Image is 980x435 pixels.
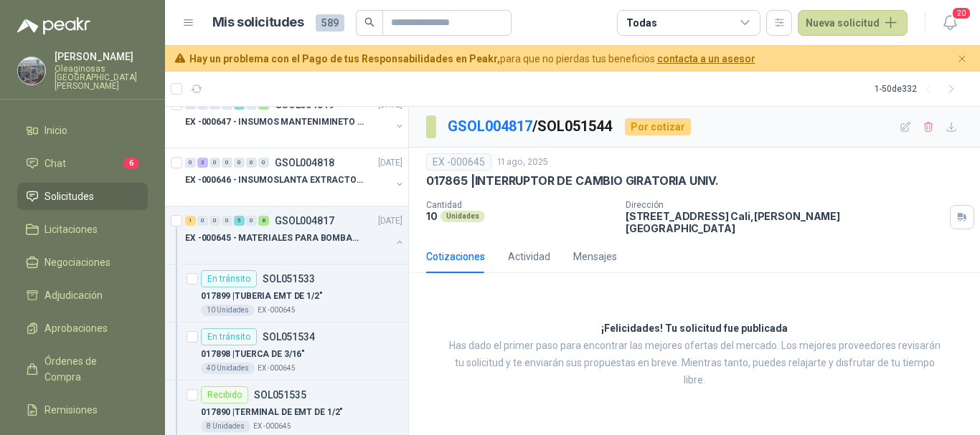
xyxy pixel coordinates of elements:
div: 8 [258,216,269,226]
p: / SOL051544 [448,115,613,138]
p: EX -000645 [258,363,296,374]
span: Aprobaciones [44,320,108,336]
span: Licitaciones [44,221,98,237]
a: contacta a un asesor [657,53,755,64]
p: EX -000647 - INSUMOS MANTENIMINETO MECANICO [185,115,364,129]
span: para que no pierdas tus beneficios [189,51,755,67]
p: SOL051533 [263,274,315,284]
span: Solicitudes [44,188,94,204]
div: 1 - 50 de 332 [875,77,963,100]
a: Inicio [17,117,148,144]
div: Unidades [440,211,485,222]
div: 0 [258,158,269,168]
a: En tránsitoSOL051533017899 |TUBERIA EMT DE 1/2"10 UnidadesEX -000645 [165,264,408,322]
div: Cotizaciones [426,249,485,264]
a: Negociaciones [17,249,148,276]
div: Mensajes [573,249,617,264]
div: 0 [209,158,220,168]
span: Adjudicación [44,287,103,303]
p: Oleaginosas [GEOGRAPHIC_DATA][PERSON_NAME] [55,64,148,90]
h1: Mis solicitudes [212,12,304,33]
a: Aprobaciones [17,315,148,342]
p: GSOL004818 [275,158,334,168]
a: En tránsitoSOL051534017898 |TUERCA DE 3/16"40 UnidadesEX -000645 [165,322,408,381]
b: Hay un problema con el Pago de tus Responsabilidades en Peakr, [189,53,500,64]
div: 0 [246,158,257,168]
div: 0 [197,216,208,226]
div: 0 [246,216,257,226]
div: En tránsito [201,270,257,287]
img: Company Logo [18,57,45,85]
a: Remisiones [17,396,148,424]
div: 5 [234,216,245,226]
div: EX -000645 [426,153,491,171]
p: Dirección [626,200,944,210]
a: Chat6 [17,150,148,177]
p: 017899 | TUBERIA EMT DE 1/2" [201,290,323,303]
p: GSOL004819 [275,100,334,110]
div: 40 Unidades [201,363,255,374]
p: SOL051534 [263,332,315,342]
span: Inicio [44,123,67,138]
p: 017865 | INTERRUPTOR DE CAMBIO GIRATORIA UNIV. [426,173,719,188]
p: 10 [426,210,438,222]
span: 6 [123,158,139,169]
div: 0 [222,158,232,168]
a: Licitaciones [17,216,148,243]
p: 017898 | TUERCA DE 3/16" [201,348,305,361]
button: Nueva solicitud [798,10,908,36]
p: [DATE] [378,214,402,228]
img: Logo peakr [17,17,90,34]
div: 10 Unidades [201,305,255,316]
p: EX -000645 - MATERIALES PARA BOMBAS STANDBY PLANTA [185,231,364,245]
span: Órdenes de Compra [44,353,134,385]
p: [DATE] [378,156,402,170]
div: 0 [222,216,232,226]
div: 0 [234,158,245,168]
p: EX -000645 [258,305,296,316]
div: 1 [185,216,196,226]
p: EX -000646 - INSUMOSLANTA EXTRACTORA [185,173,364,187]
p: SOL051535 [254,390,306,400]
button: Cerrar [953,50,971,68]
div: 0 [209,216,220,226]
p: 11 ago, 2025 [497,156,548,169]
div: Recibido [201,386,248,403]
button: 20 [937,10,963,36]
a: 0 3 0 0 0 0 0 GSOL004818[DATE] EX -000646 - INSUMOSLANTA EXTRACTORA [185,154,405,200]
span: 589 [316,14,344,32]
p: EX -000645 [253,421,291,432]
a: Solicitudes [17,183,148,210]
div: Actividad [508,249,550,264]
div: 3 [197,158,208,168]
div: 0 [185,158,196,168]
div: Por cotizar [625,118,691,135]
a: Adjudicación [17,282,148,309]
span: 20 [951,6,971,20]
div: Todas [626,15,656,31]
div: En tránsito [201,328,257,345]
h3: ¡Felicidades! Tu solicitud fue publicada [601,320,788,338]
span: Negociaciones [44,254,110,270]
p: Cantidad [426,200,614,210]
p: [STREET_ADDRESS] Cali , [PERSON_NAME][GEOGRAPHIC_DATA] [626,210,944,234]
a: GSOL004817 [448,118,532,135]
a: 0 0 0 0 2 0 1 GSOL004819[DATE] EX -000647 - INSUMOS MANTENIMINETO MECANICO [185,96,405,142]
a: 1 0 0 0 5 0 8 GSOL004817[DATE] EX -000645 - MATERIALES PARA BOMBAS STANDBY PLANTA [185,212,405,258]
a: Órdenes de Compra [17,348,148,391]
div: 8 Unidades [201,421,250,432]
p: GSOL004817 [275,216,334,226]
span: search [364,17,374,27]
span: Remisiones [44,402,98,418]
p: [PERSON_NAME] [55,52,148,62]
span: Chat [44,156,66,171]
p: Has dado el primer paso para encontrar las mejores ofertas del mercado. Los mejores proveedores r... [445,338,944,389]
p: 017890 | TERMINAL DE EMT DE 1/2" [201,406,343,419]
